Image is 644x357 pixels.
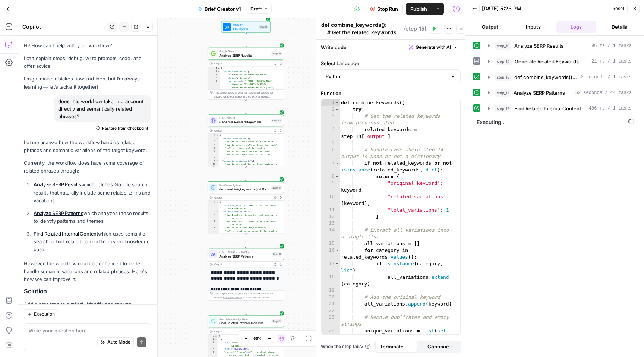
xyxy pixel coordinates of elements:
button: Reset [609,4,628,13]
p: Hi! How can I help with your workflow? [24,42,151,50]
div: Run Code · Pythondef combine_keywords(): # Get the related keywords from previous step related_ke... [208,181,284,234]
p: However, the workflow could be enhanced to better handle semantic variations and related phrases.... [24,260,151,283]
div: 8 [321,173,340,180]
span: step_10 [495,42,511,50]
g: Edge from step_14 to step_15 [245,167,247,181]
button: Publish [406,3,432,15]
div: 4 [208,76,220,80]
div: Output [214,129,271,133]
span: Generate with AI [416,44,451,51]
span: Toggle code folding, rows 2 through 8 [216,137,218,140]
span: Toggle code folding, rows 7 through 12 [335,160,339,167]
span: ( step_15 ) [404,25,426,32]
p: I might make mistakes now and then, but I’m always learning — let’s tackle it together! [24,75,151,91]
span: step_12 [495,105,511,112]
div: Step 10 [271,51,282,56]
a: Find Related Internal Content [34,231,98,237]
span: 2 seconds / 1 tasks [581,74,632,80]
p: I can explain steps, debug, write prompts, code, and offer advice. [24,54,151,70]
div: 7 [321,160,340,173]
div: 2 [321,106,340,113]
span: Brief Creator v1 [205,5,241,13]
p: Add a new step to explicitly identify and analyze semantically related keywords and phrases befor... [24,300,151,324]
div: does this workflow take into account directly and semantically related phrases? [54,95,151,122]
div: 22 [321,307,340,314]
span: Find Related Internal Content [219,320,269,325]
div: 14 [321,227,340,240]
span: When the step fails: [321,343,371,350]
div: 24 [321,328,340,341]
p: Currently, the workflow does have some coverage of related phrases through: [24,159,151,175]
span: 96 ms / 1 tasks [591,42,632,49]
span: 52 seconds / 44 tasks [575,89,632,96]
button: 486 ms / 1 tasks [484,102,636,114]
div: 5 [208,220,219,226]
span: Stop Run [377,5,398,13]
span: Executing... [474,116,637,128]
div: 4 [208,143,219,147]
span: Toggle code folding, rows 2 through 30 [335,106,339,113]
button: Auto Mode [97,337,134,347]
div: Inputs [259,25,268,29]
span: 486 ms / 1 tasks [589,105,632,112]
div: 2 [208,204,219,210]
button: Execution [24,309,58,319]
div: Write code [316,40,465,55]
span: step_11 [495,89,511,97]
p: which uses semantic search to find related content from your knowledge base. [34,230,151,253]
div: 1 [321,99,340,106]
g: Edge from step_10 to step_14 [245,100,247,114]
span: Toggle code folding, rows 1 through 37 [216,134,218,137]
div: 3 [208,140,219,143]
h2: Solution [24,288,151,295]
div: 17 [321,260,340,274]
div: 1 [208,201,219,204]
div: 11 [321,207,340,214]
div: 9 [208,159,219,163]
span: Set Inputs [233,26,257,31]
span: Copy the output [223,296,242,299]
div: 19 [321,287,340,294]
div: 20 [321,294,340,301]
span: Toggle code folding, rows 1 through 38 [335,99,339,106]
button: 96 ms / 1 tasks [484,40,636,52]
span: Workflow [233,23,257,27]
button: 21 ms / 1 tasks [484,56,636,67]
g: Edge from step_15 to step_11 [245,234,247,248]
div: 10 [321,193,340,207]
span: Find Related Internal Content [514,105,581,112]
span: Terminate Workflow [380,343,413,350]
div: 4 [208,347,218,351]
span: Toggle code folding, rows 1 through 497 [217,67,220,70]
div: 8 [208,156,219,159]
div: 18 [321,274,340,287]
div: 8 [208,233,219,239]
span: step_14 [495,58,512,65]
span: Google Search [219,49,269,53]
div: 5 [208,80,220,89]
button: Stop Run [366,3,403,15]
span: Analyze SERP Results [514,42,563,50]
div: 16 [321,247,340,260]
span: Toggle code folding, rows 9 through 15 [216,159,218,163]
button: Restore from Checkpoint [93,124,151,133]
button: Inputs [513,21,553,33]
span: Draft [250,6,262,12]
div: 1 [208,134,219,137]
span: Toggle code folding, rows 1 through 32 [216,201,218,204]
span: Restore from Checkpoint [102,125,148,131]
div: 6 [321,146,340,160]
a: Analyze SERP Patterns [34,210,83,216]
a: Analyze SERP Results [34,181,81,187]
div: This output is too large & has been abbreviated for review. to view the full content. [214,291,282,299]
span: Continue [427,343,449,350]
div: 4 [321,126,340,140]
div: 23 [321,314,340,328]
div: 9 [321,180,340,193]
g: Edge from step_11 to step_12 [245,301,247,315]
div: 3 [208,341,218,347]
div: Step 15 [271,185,282,190]
span: LLM · [PERSON_NAME] 4 [219,250,270,254]
button: 52 seconds / 44 tasks [484,87,636,99]
span: Search Knowledge Base [219,317,269,321]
